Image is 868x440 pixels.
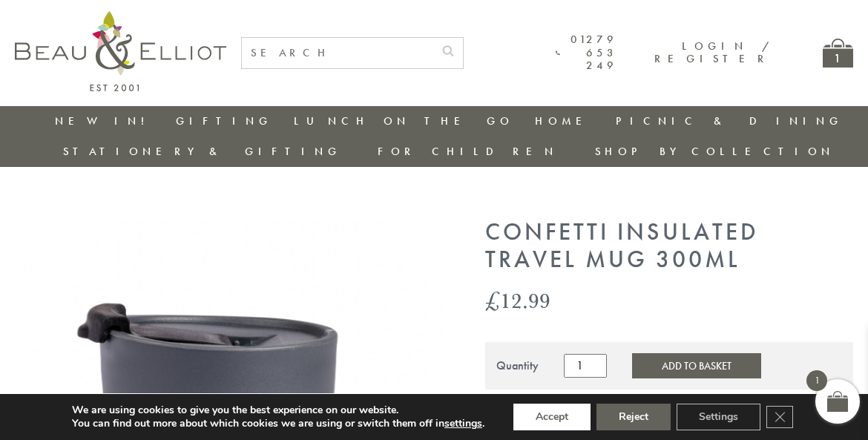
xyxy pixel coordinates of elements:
[242,38,433,68] input: SEARCH
[176,114,272,128] a: Gifting
[823,39,853,68] a: 1
[766,406,793,428] button: Close GDPR Cookie Banner
[513,404,591,430] button: Accept
[564,354,607,378] input: Product quantity
[596,404,671,430] button: Reject
[485,219,853,274] h1: Confetti Insulated Travel Mug 300ml
[485,285,550,315] bdi: 12.99
[55,114,154,128] a: New in!
[72,404,484,417] p: We are using cookies to give you the best experience on our website.
[496,359,539,372] div: Quantity
[654,39,771,66] a: Login / Register
[535,114,594,128] a: Home
[806,370,827,391] span: 1
[444,417,482,430] button: settings
[15,11,226,91] img: logo
[72,417,484,430] p: You can find out more about which cookies we are using or switch them off in .
[616,114,843,128] a: Picnic & Dining
[294,114,513,128] a: Lunch On The Go
[632,353,761,378] button: Add to Basket
[677,404,760,430] button: Settings
[595,144,835,159] a: Shop by collection
[556,33,617,72] a: 01279 653 249
[378,144,558,159] a: For Children
[485,285,500,315] span: £
[63,144,341,159] a: Stationery & Gifting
